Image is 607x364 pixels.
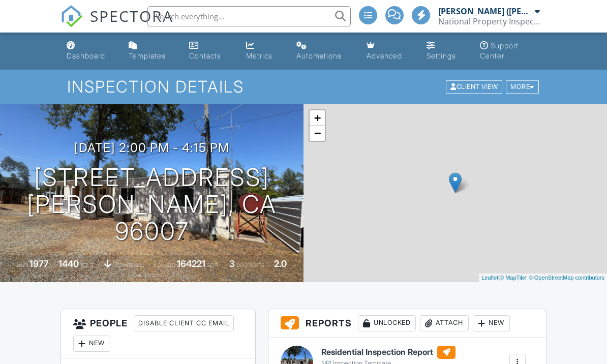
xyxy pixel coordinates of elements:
a: Metrics [242,37,284,66]
div: Client View [446,80,502,94]
div: Disable Client CC Email [134,315,234,331]
div: Settings [427,51,456,60]
a: Support Center [476,37,544,66]
span: crawlspace [113,261,144,268]
a: Zoom out [310,126,325,141]
div: Metrics [246,51,272,60]
a: Zoom in [310,110,325,126]
div: | [479,274,607,282]
span: bathrooms [133,271,162,279]
span: Lot Size [154,261,175,268]
input: Search everything... [147,6,351,26]
span: sq. ft. [80,261,95,268]
div: 164221 [177,258,205,269]
div: New [473,315,510,331]
h3: People [61,309,255,358]
div: 1977 [29,258,49,269]
h6: Residential Inspection Report [321,346,456,359]
div: [PERSON_NAME] ([PERSON_NAME] [438,6,532,16]
div: Support Center [480,41,519,60]
div: 1440 [58,258,79,269]
div: Advanced [367,51,402,60]
div: More [506,80,539,94]
a: Advanced [362,37,414,66]
h1: [STREET_ADDRESS] [PERSON_NAME], CA 96007 [16,164,287,245]
a: Leaflet [481,275,498,281]
a: © OpenStreetMap contributors [529,275,604,281]
a: Dashboard [63,37,116,66]
div: Unlocked [358,315,416,331]
h1: Inspection Details [67,78,540,96]
span: Built [17,261,28,268]
div: National Property Inspections [438,16,540,26]
h3: [DATE] 2:00 pm - 4:15 pm [74,141,229,155]
div: 2.0 [274,258,287,269]
span: bedrooms [236,261,264,268]
img: The Best Home Inspection Software - Spectora [60,5,83,27]
a: Client View [445,82,505,90]
span: sq.ft. [207,261,220,268]
div: Dashboard [67,51,105,60]
a: Settings [422,37,468,66]
a: © MapTiler [500,275,527,281]
div: New [73,336,110,352]
h3: Reports [268,309,545,338]
a: Templates [125,37,177,66]
div: Automations [296,51,342,60]
a: Contacts [185,37,234,66]
a: SPECTORA [60,14,173,35]
div: 3 [229,258,235,269]
a: Automations (Advanced) [292,37,354,66]
div: Templates [129,51,166,60]
span: SPECTORA [90,5,173,26]
div: Attach [420,315,469,331]
div: Contacts [189,51,221,60]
